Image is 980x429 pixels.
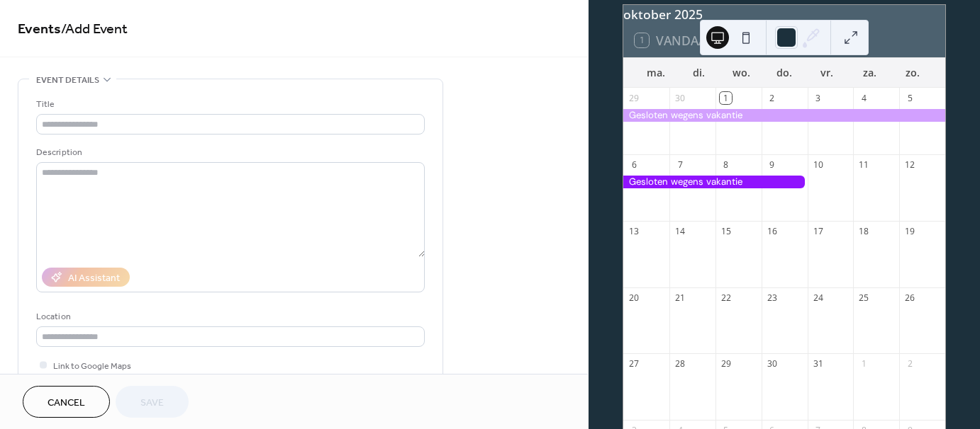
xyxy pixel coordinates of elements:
[18,16,61,43] a: Events
[36,145,422,160] div: Description
[36,73,99,88] span: Event details
[858,292,870,304] div: 25
[766,292,778,304] div: 23
[848,58,891,87] div: za.
[891,58,934,87] div: zo.
[766,92,778,104] div: 2
[677,58,720,87] div: di.
[806,58,848,87] div: vr.
[858,225,870,237] div: 18
[904,225,916,237] div: 19
[674,292,686,304] div: 21
[858,92,870,104] div: 4
[858,358,870,370] div: 1
[628,358,640,370] div: 27
[904,92,916,104] div: 5
[674,159,686,171] div: 7
[812,159,824,171] div: 10
[812,358,824,370] div: 31
[635,58,677,87] div: ma.
[48,396,85,411] span: Cancel
[23,386,110,418] button: Cancel
[812,92,824,104] div: 3
[720,292,732,304] div: 22
[674,225,686,237] div: 14
[720,159,732,171] div: 8
[720,92,732,104] div: 1
[766,159,778,171] div: 9
[61,16,128,43] span: / Add Event
[623,109,945,122] div: Gesloten wegens vakantie
[628,92,640,104] div: 29
[720,58,763,87] div: wo.
[36,309,422,324] div: Location
[858,159,870,171] div: 11
[628,292,640,304] div: 20
[53,359,131,374] span: Link to Google Maps
[812,292,824,304] div: 24
[623,176,807,188] div: Gesloten wegens vakantie
[623,5,945,23] div: oktober 2025
[628,225,640,237] div: 13
[766,358,778,370] div: 30
[812,225,824,237] div: 17
[763,58,806,87] div: do.
[904,292,916,304] div: 26
[674,92,686,104] div: 30
[628,159,640,171] div: 6
[720,225,732,237] div: 15
[674,358,686,370] div: 28
[766,225,778,237] div: 16
[36,97,422,112] div: Title
[904,358,916,370] div: 2
[904,159,916,171] div: 12
[720,358,732,370] div: 29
